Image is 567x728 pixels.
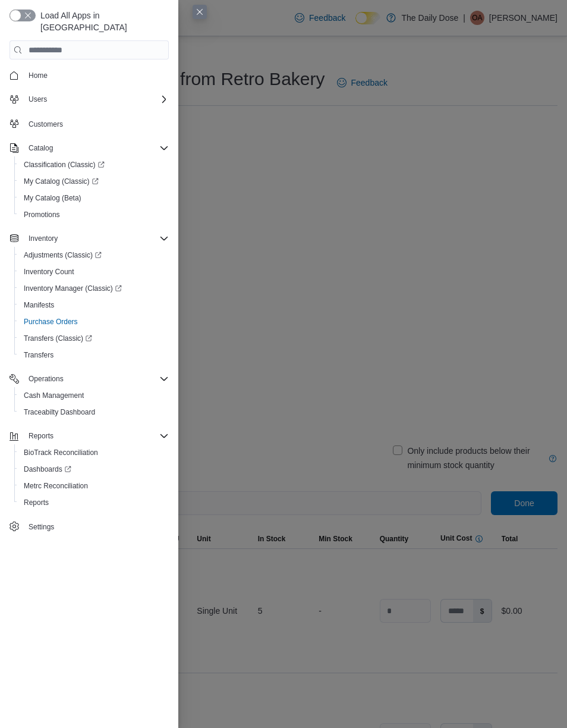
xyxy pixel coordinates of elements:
span: Cash Management [24,391,84,400]
a: Inventory Manager (Classic) [14,280,174,297]
span: Catalog [29,143,53,153]
span: Manifests [19,298,169,312]
a: Dashboards [19,462,76,476]
span: Users [29,95,47,104]
span: BioTrack Reconciliation [19,445,169,460]
span: Promotions [24,210,60,219]
span: Inventory Manager (Classic) [19,281,169,296]
span: Adjustments (Classic) [24,250,102,260]
span: My Catalog (Beta) [24,193,81,203]
span: Dashboards [24,465,71,474]
span: Manifests [24,300,54,310]
a: Promotions [19,208,65,222]
button: Cash Management [14,387,174,404]
a: Adjustments (Classic) [19,248,106,262]
a: Classification (Classic) [14,156,174,173]
span: Inventory Count [24,267,74,277]
a: Settings [24,520,59,534]
button: Settings [5,518,174,535]
span: My Catalog (Beta) [19,191,169,205]
nav: Complex example [10,62,169,538]
a: Cash Management [19,388,89,403]
a: Adjustments (Classic) [14,247,174,263]
a: Home [24,68,52,83]
span: Transfers [19,348,169,362]
span: Load All Apps in [GEOGRAPHIC_DATA] [36,10,169,33]
button: Traceabilty Dashboard [14,404,174,421]
span: Transfers (Classic) [24,334,92,343]
span: Reports [24,498,49,507]
span: Classification (Classic) [19,158,169,172]
span: Classification (Classic) [24,160,105,170]
span: Settings [24,519,169,534]
a: Metrc Reconciliation [19,479,93,493]
button: Customers [5,115,174,132]
button: Metrc Reconciliation [14,478,174,494]
span: Inventory [29,234,58,243]
button: Users [5,91,174,108]
button: Close this dialog [193,5,207,19]
a: Reports [19,495,53,510]
a: My Catalog (Classic) [19,174,103,189]
a: Transfers (Classic) [19,331,97,346]
button: Manifests [14,297,174,313]
a: Manifests [19,298,59,312]
button: Operations [24,372,68,386]
a: Purchase Orders [19,315,83,329]
button: Purchase Orders [14,313,174,330]
a: Customers [24,117,68,131]
span: Traceabilty Dashboard [19,405,169,419]
span: Transfers (Classic) [19,331,169,346]
button: Home [5,67,174,84]
span: Purchase Orders [19,315,169,329]
button: Reports [14,494,174,511]
span: Inventory [24,231,169,246]
span: My Catalog (Classic) [24,177,99,186]
span: Promotions [19,208,169,222]
span: My Catalog (Classic) [19,174,169,189]
a: My Catalog (Classic) [14,173,174,190]
button: Catalog [24,141,58,155]
button: Inventory [5,230,174,247]
span: Reports [24,429,169,443]
span: Purchase Orders [24,317,78,327]
span: Settings [29,522,54,532]
span: Dashboards [19,462,169,476]
a: BioTrack Reconciliation [19,445,103,460]
a: Traceabilty Dashboard [19,405,100,419]
span: Metrc Reconciliation [24,481,88,491]
span: Home [24,68,169,83]
span: Reports [29,431,53,441]
span: Customers [29,120,63,129]
span: Adjustments (Classic) [19,248,169,262]
span: Transfers [24,350,53,360]
button: Reports [5,428,174,444]
span: Reports [19,495,169,510]
span: Catalog [24,141,169,155]
span: Operations [24,372,169,386]
span: Home [29,71,48,80]
button: Operations [5,371,174,387]
span: Users [24,92,169,106]
a: Inventory Manager (Classic) [19,281,127,296]
span: Traceabilty Dashboard [24,407,95,417]
a: Dashboards [14,461,174,478]
button: Inventory Count [14,263,174,280]
a: Transfers [19,348,58,362]
a: Transfers (Classic) [14,330,174,347]
button: Users [24,92,52,106]
button: BioTrack Reconciliation [14,444,174,461]
span: Inventory Count [19,265,169,279]
button: Reports [24,429,58,443]
span: Operations [29,374,64,384]
a: My Catalog (Beta) [19,191,86,205]
a: Inventory Count [19,265,79,279]
button: Catalog [5,140,174,156]
button: Inventory [24,231,62,246]
a: Classification (Classic) [19,158,109,172]
button: Transfers [14,347,174,363]
span: Inventory Manager (Classic) [24,284,122,293]
span: Metrc Reconciliation [19,479,169,493]
button: Promotions [14,206,174,223]
span: Cash Management [19,388,169,403]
